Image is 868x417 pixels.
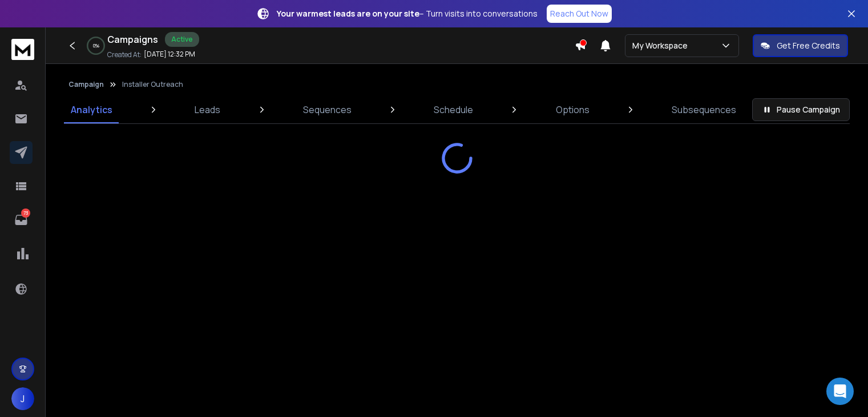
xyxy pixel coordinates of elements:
[665,96,743,123] a: Subsequences
[303,103,352,117] p: Sequences
[107,33,158,46] h1: Campaigns
[549,96,596,123] a: Options
[11,387,34,410] button: J
[188,96,227,123] a: Leads
[93,42,99,49] p: 0 %
[68,80,104,89] button: Campaign
[71,103,112,117] p: Analytics
[10,209,33,231] a: 73
[556,103,590,117] p: Options
[195,103,220,117] p: Leads
[777,40,840,51] p: Get Free Credits
[826,378,854,405] div: Open Intercom Messenger
[296,96,358,123] a: Sequences
[632,40,692,51] p: My Workspace
[64,96,119,123] a: Analytics
[11,39,34,60] img: logo
[547,5,612,23] a: Reach Out Now
[277,8,419,19] strong: Your warmest leads are on your site
[122,80,183,89] p: Installer Outreach
[165,32,199,47] div: Active
[427,96,480,123] a: Schedule
[550,8,608,19] p: Reach Out Now
[752,98,850,121] button: Pause Campaign
[753,34,848,57] button: Get Free Credits
[277,8,538,19] p: – Turn visits into conversations
[434,103,473,117] p: Schedule
[21,209,30,218] p: 73
[144,50,195,59] p: [DATE] 12:32 PM
[107,50,142,59] p: Created At:
[672,103,736,117] p: Subsequences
